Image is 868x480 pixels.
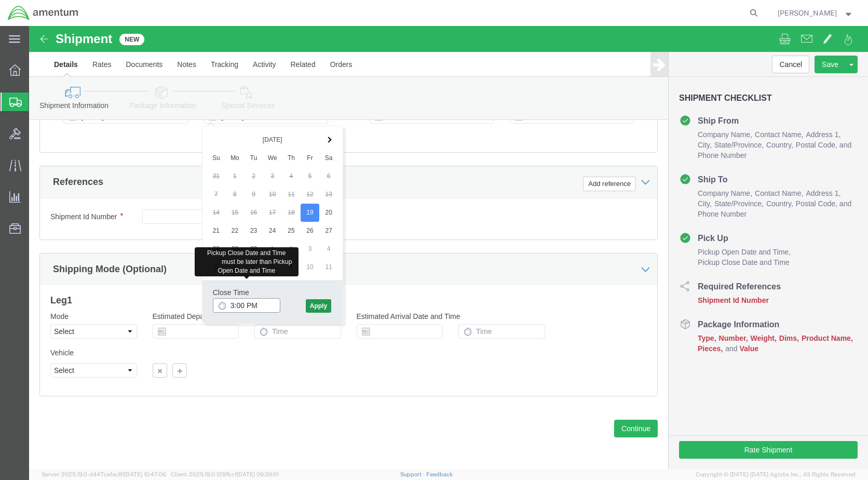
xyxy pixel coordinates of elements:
span: Client: 2025.19.0-129fbcf [171,471,279,477]
a: Support [400,471,426,477]
span: [DATE] 09:39:01 [237,471,279,477]
span: Eric Aanesatd [778,7,837,19]
iframe: FS Legacy Container [29,26,868,469]
button: [PERSON_NAME] [777,7,854,19]
img: logo [7,5,79,21]
a: Feedback [426,471,453,477]
span: Server: 2025.19.0-d447cefac8f [42,471,166,477]
span: Copyright © [DATE]-[DATE] Agistix Inc., All Rights Reserved [696,470,856,479]
span: [DATE] 10:47:06 [124,471,166,477]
